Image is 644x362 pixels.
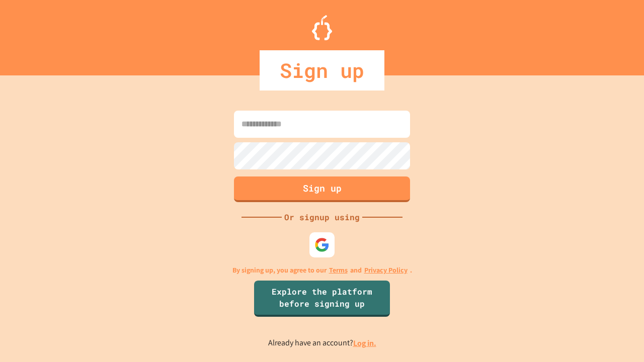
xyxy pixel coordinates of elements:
[353,338,376,348] a: Log in.
[268,337,376,349] p: Already have an account?
[282,211,362,223] div: Or signup using
[314,237,330,252] img: google-icon.svg
[260,50,384,90] div: Sign up
[364,265,408,276] a: Privacy Policy
[312,15,332,40] img: Logo.svg
[329,265,348,276] a: Terms
[560,278,634,321] iframe: chat widget
[234,176,410,202] button: Sign up
[254,281,390,317] a: Explore the platform before signing up
[232,265,412,276] p: By signing up, you agree to our and .
[602,322,634,352] iframe: chat widget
